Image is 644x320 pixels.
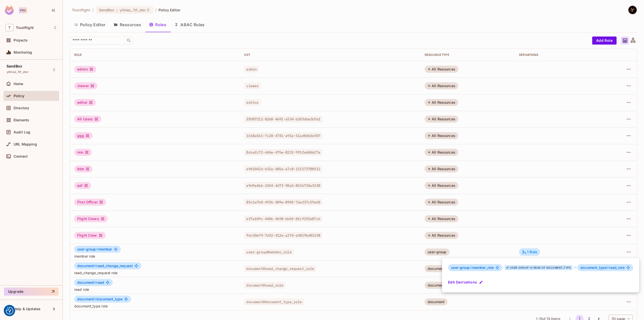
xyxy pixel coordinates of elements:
[451,266,494,270] span: member_role
[448,278,484,286] button: Edit Derivations
[6,307,13,314] button: Consent Preferences
[607,265,609,270] span: #
[451,265,472,270] span: user-group
[505,265,572,270] div: if user-group is read of document_type
[580,266,624,270] span: read_role
[6,307,13,314] img: Revisit consent button
[580,265,609,270] span: document_type
[470,265,472,270] span: #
